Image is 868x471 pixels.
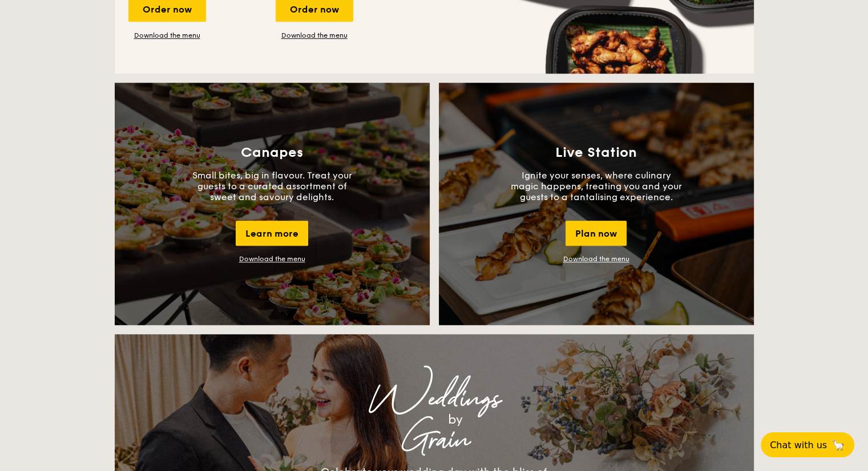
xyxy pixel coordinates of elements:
[187,170,358,202] p: Small bites, big in flavour. Treat your guests to a curated assortment of sweet and savoury delig...
[761,432,854,457] button: Chat with us🦙
[566,221,627,246] div: Plan now
[563,255,629,263] a: Download the menu
[215,430,653,450] div: Grain
[215,389,653,409] div: Weddings
[555,145,637,161] h3: Live Station
[257,409,653,430] div: by
[236,221,308,246] div: Learn more
[770,440,827,450] span: Chat with us
[241,145,303,161] h3: Canapes
[276,31,353,40] a: Download the menu
[831,438,845,452] span: 🦙
[511,170,682,202] p: Ignite your senses, where culinary magic happens, treating you and your guests to a tantalising e...
[239,255,305,263] a: Download the menu
[128,31,206,40] a: Download the menu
